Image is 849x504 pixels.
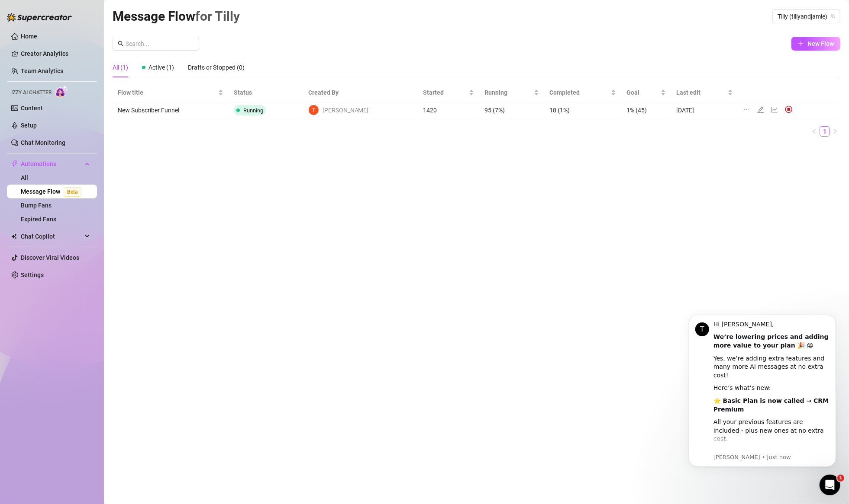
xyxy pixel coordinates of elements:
[21,202,52,209] a: Bump Fans
[7,13,72,22] img: logo-BBDzfeDw.svg
[743,106,750,113] span: ellipsis
[621,101,671,119] td: 1% (45)
[243,107,263,114] span: Running
[38,146,154,188] div: You now get full analytics with advanced creator stats, sales tracking, chatter performance, and ...
[809,126,820,137] li: Previous Page
[830,126,840,137] li: Next Page
[809,126,820,137] button: left
[549,88,609,97] span: Completed
[113,101,229,119] td: New Subscriber Funnel
[21,216,56,223] a: Expired Fans
[544,84,621,101] th: Completed
[229,84,303,101] th: Status
[830,14,836,19] span: team
[188,63,245,72] div: Drafts or Stopped (0)
[771,106,778,113] span: line-chart
[671,101,738,119] td: [DATE]
[676,88,726,97] span: Last edit
[11,233,17,239] img: Chat Copilot
[21,174,28,181] a: All
[621,84,671,101] th: Goal
[323,105,369,115] span: [PERSON_NAME]
[21,230,82,243] span: Chat Copilot
[791,37,840,51] button: New Flow
[479,101,544,119] td: 95 (7%)
[676,302,849,481] iframe: Intercom notifications message
[830,126,840,137] button: right
[21,271,44,278] a: Settings
[113,63,128,72] div: All (1)
[113,6,240,26] article: Message Flow
[21,139,65,146] a: Chat Monitoring
[64,187,81,197] span: Beta
[21,67,63,74] a: Team Analytics
[820,127,830,136] a: 1
[837,475,844,482] span: 1
[423,88,467,97] span: Started
[11,160,18,167] span: thunderbolt
[21,122,37,129] a: Setup
[671,84,738,101] th: Last edit
[55,85,68,98] img: AI Chatter
[833,129,838,134] span: right
[812,129,817,134] span: left
[195,9,240,24] span: for Tilly
[479,84,544,101] th: Running
[21,47,90,61] a: Creator Analytics
[785,105,793,113] img: svg%3e
[820,126,830,137] li: 1
[21,157,82,171] span: Automations
[757,106,764,113] span: edit
[11,89,52,97] span: Izzy AI Chatter
[21,33,37,40] a: Home
[807,40,834,47] span: New Flow
[418,84,479,101] th: Started
[148,64,174,71] span: Active (1)
[113,84,229,101] th: Flow title
[21,105,43,112] a: Content
[798,41,804,47] span: plus
[303,84,418,101] th: Created By
[118,88,216,97] span: Flow title
[126,39,194,48] input: Search...
[21,188,85,195] a: Message FlowBeta
[418,101,479,119] td: 1420
[309,105,319,115] img: Tilly Jamie
[38,152,154,159] p: Message from Tanya, sent Just now
[626,88,659,97] span: Goal
[118,41,124,47] span: search
[484,88,532,97] span: Running
[21,254,79,261] a: Discover Viral Videos
[544,101,621,119] td: 18 (1%)
[820,475,840,495] iframe: Intercom live chat
[778,10,835,23] span: Tilly (tillyandjamie)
